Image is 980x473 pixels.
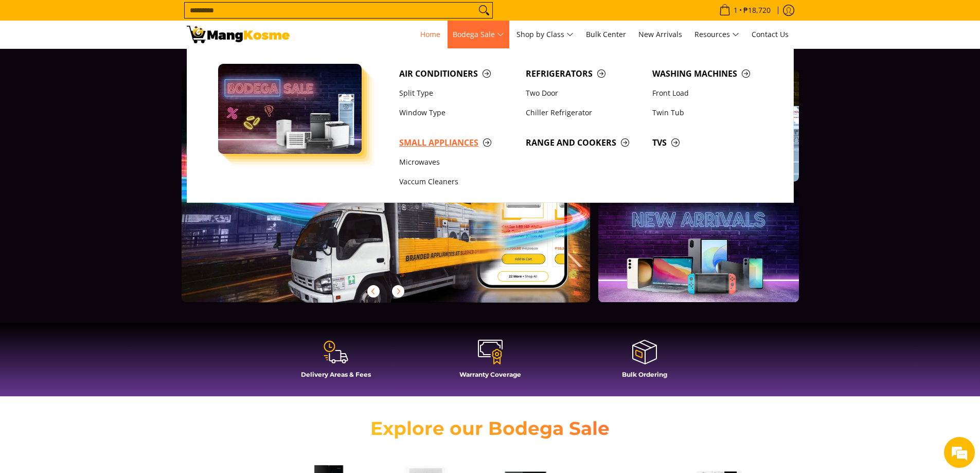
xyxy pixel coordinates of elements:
[415,21,446,48] a: Home
[746,21,794,48] a: Contact Us
[511,21,579,48] a: Shop by Class
[521,64,647,83] a: Refrigerators
[453,28,504,41] span: Bodega Sale
[752,29,789,39] span: Contact Us
[387,280,409,303] button: Next
[716,5,774,16] span: •
[394,83,521,103] a: Split Type
[476,3,492,18] button: Search
[586,29,626,39] span: Bulk Center
[689,21,744,48] a: Resources
[526,136,642,149] span: Range and Cookers
[526,67,642,80] span: Refrigerators
[521,83,647,103] a: Two Door
[647,133,774,152] a: TVs
[732,7,739,14] span: 1
[521,103,647,122] a: Chiller Refrigerator
[394,64,521,83] a: Air Conditioners
[573,371,717,378] h4: Bulk Ordering
[647,83,774,103] a: Front Load
[652,136,769,149] span: TVs
[394,172,521,192] a: Vaccum Cleaners
[264,339,408,386] a: Delivery Areas & Fees
[182,69,623,319] a: More
[581,21,631,48] a: Bulk Center
[394,133,521,152] a: Small Appliances
[694,28,739,41] span: Resources
[633,21,687,48] a: New Arrivals
[573,339,717,386] a: Bulk Ordering
[394,103,521,122] a: Window Type
[418,339,562,386] a: Warranty Coverage
[187,26,290,43] img: Mang Kosme: Your Home Appliances Warehouse Sale Partner!
[638,29,682,39] span: New Arrivals
[652,67,769,80] span: Washing Machines
[300,21,794,48] nav: Main Menu
[362,280,385,303] button: Previous
[418,371,562,378] h4: Warranty Coverage
[516,28,574,41] span: Shop by Class
[420,29,440,39] span: Home
[448,21,509,48] a: Bodega Sale
[264,371,408,378] h4: Delivery Areas & Fees
[399,67,515,80] span: Air Conditioners
[742,7,772,14] span: ₱18,720
[521,133,647,152] a: Range and Cookers
[399,136,515,149] span: Small Appliances
[341,417,639,440] h2: Explore our Bodega Sale
[218,64,362,154] img: Bodega Sale
[647,103,774,122] a: Twin Tub
[394,152,521,172] a: Microwaves
[647,64,774,83] a: Washing Machines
